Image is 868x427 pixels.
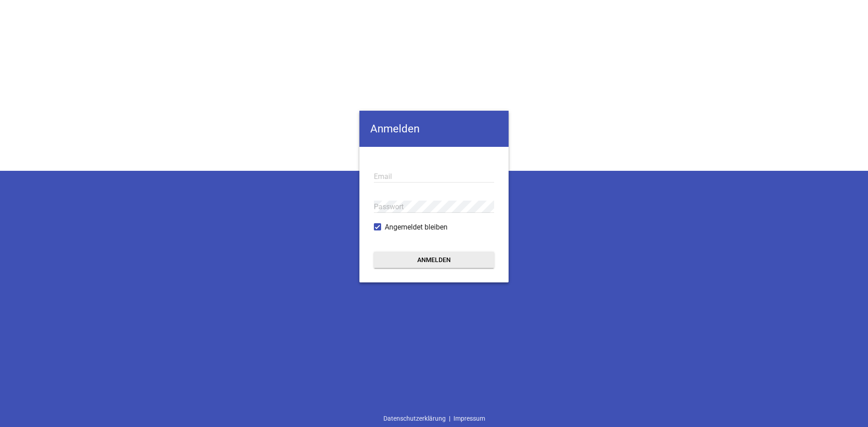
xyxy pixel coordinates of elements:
div: | [380,410,488,427]
button: Anmelden [374,252,494,268]
span: Angemeldet bleiben [385,222,448,233]
a: Impressum [450,410,488,427]
a: Datenschutzerklärung [380,410,449,427]
h4: Anmelden [359,111,509,147]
